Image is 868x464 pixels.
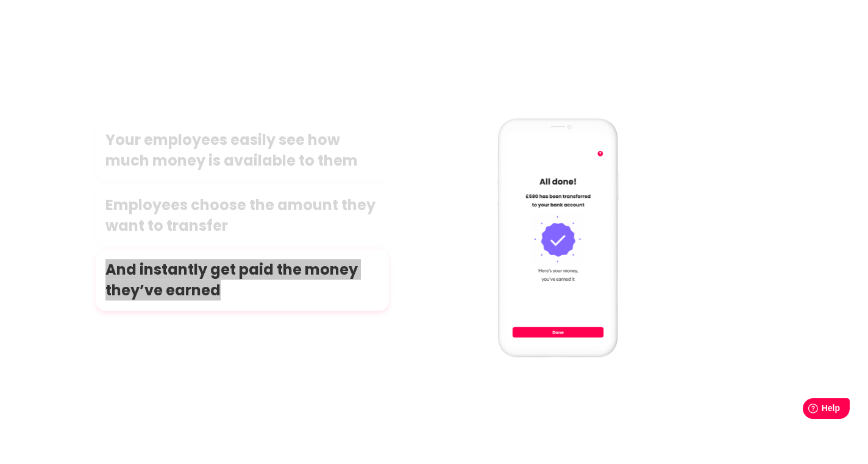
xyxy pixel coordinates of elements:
span: And instantly get paid the money they’ve earned [96,250,389,311]
iframe: Help widget launcher [759,393,855,427]
span: Your employees easily see how much money is available to them [96,120,389,181]
div: 3 / 3 [508,135,608,346]
span: Employees choose the amount they want to transfer [96,185,389,246]
img: ma-success.png [508,135,608,348]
